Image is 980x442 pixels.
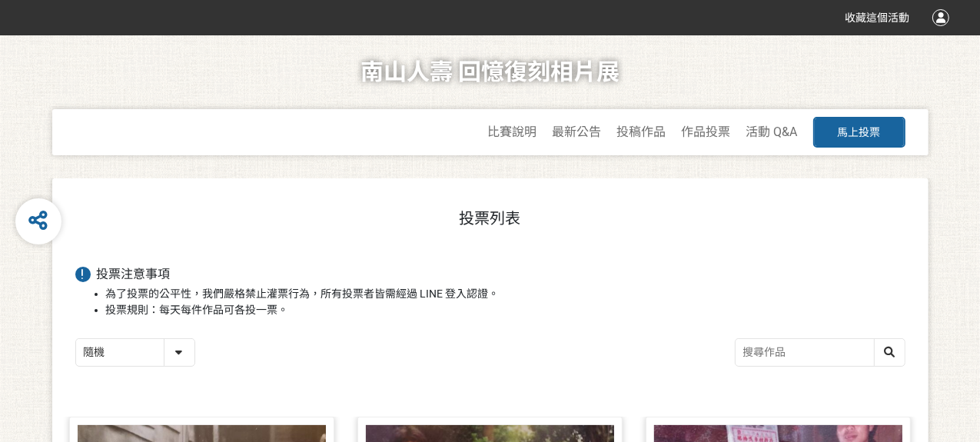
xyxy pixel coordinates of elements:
[97,267,171,281] span: 投票注意事項
[845,12,909,24] span: 收藏這個活動
[553,125,602,139] a: 最新公告
[360,35,620,109] h1: 南山人壽 回憶復刻相片展
[682,125,731,139] a: 作品投票
[813,117,905,148] button: 馬上投票
[617,125,666,139] a: 投稿作品
[736,339,905,366] input: 搜尋作品
[838,126,881,138] span: 馬上投票
[106,302,905,318] li: 投票規則：每天每件作品可各投一票。
[488,125,537,139] a: 比賽說明
[746,125,798,139] a: 活動 Q&A
[75,209,905,228] h1: 投票列表
[106,286,905,302] li: 為了投票的公平性，我們嚴格禁止灌票行為，所有投票者皆需經過 LINE 登入認證。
